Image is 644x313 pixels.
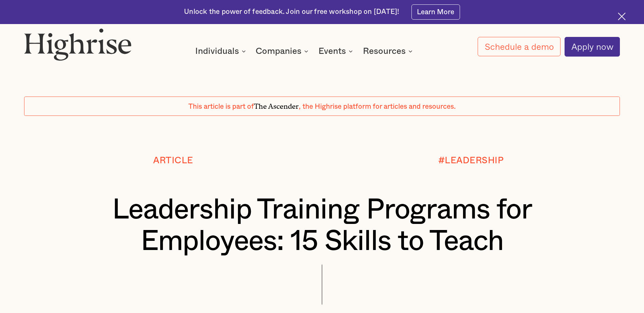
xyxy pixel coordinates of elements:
div: Resources [363,47,406,55]
a: Apply now [565,37,620,57]
div: Individuals [195,47,248,55]
div: Resources [363,47,415,55]
div: Companies [256,47,310,55]
div: Article [153,156,193,166]
span: The Ascender [254,101,299,109]
div: #LEADERSHIP [438,156,504,166]
div: Individuals [195,47,239,55]
h1: Leadership Training Programs for Employees: 15 Skills to Teach [49,194,595,257]
div: Unlock the power of feedback. Join our free workshop on [DATE]! [184,7,399,17]
div: Companies [256,47,301,55]
img: Cross icon [618,13,626,20]
a: Schedule a demo [478,37,560,56]
span: This article is part of [188,103,254,110]
div: Events [318,47,355,55]
span: , the Highrise platform for articles and resources. [299,103,456,110]
a: Learn More [411,4,460,20]
div: Events [318,47,346,55]
img: Highrise logo [24,28,132,61]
